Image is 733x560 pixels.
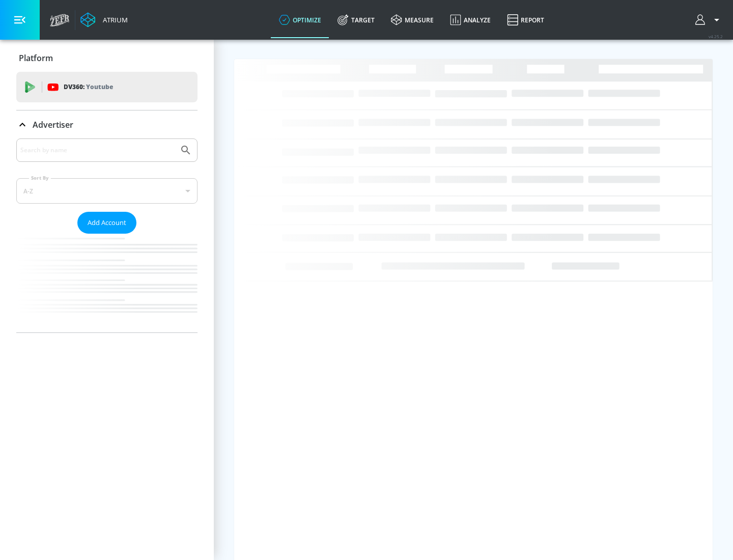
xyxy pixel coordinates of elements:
[383,2,442,38] a: measure
[271,2,329,38] a: optimize
[80,12,128,27] a: Atrium
[88,217,126,229] span: Add Account
[16,138,198,332] div: Advertiser
[442,2,499,38] a: Analyze
[16,44,198,72] div: Platform
[709,34,723,39] span: v 4.25.2
[29,175,51,181] label: Sort By
[499,2,552,38] a: Report
[99,15,128,24] div: Atrium
[86,81,113,92] p: Youtube
[16,178,198,204] div: A-Z
[16,234,198,332] nav: list of Advertiser
[64,81,113,93] p: DV360:
[16,110,198,139] div: Advertiser
[20,144,175,157] input: Search by name
[33,119,73,130] p: Advertiser
[77,212,136,234] button: Add Account
[19,52,53,64] p: Platform
[329,2,383,38] a: Target
[16,72,198,102] div: DV360: Youtube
